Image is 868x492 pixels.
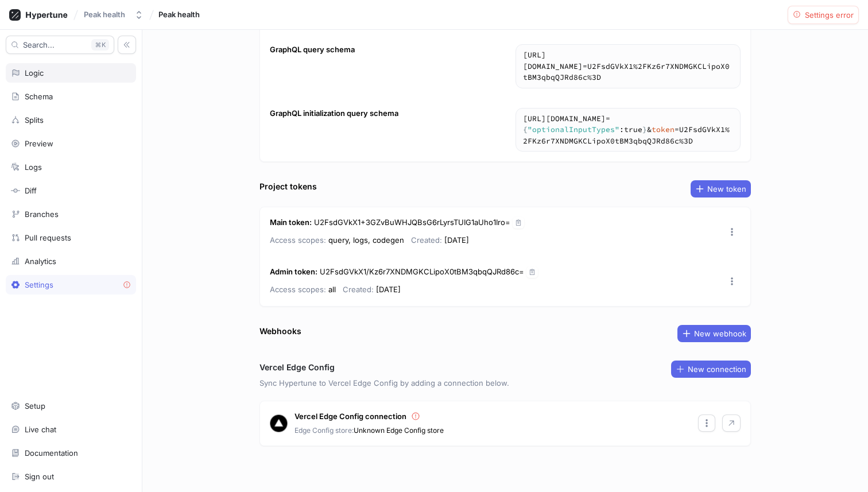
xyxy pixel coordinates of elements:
[25,233,71,242] div: Pull requests
[25,257,56,266] div: Analytics
[84,10,125,20] div: Peak health
[516,45,740,88] textarea: [URL][DOMAIN_NAME]
[270,235,326,245] span: Access scopes:
[23,41,55,48] span: Search...
[259,180,317,192] div: Project tokens
[259,325,301,337] div: Webhooks
[805,11,854,18] span: Settings error
[694,330,746,337] span: New webhook
[411,235,442,245] span: Created:
[788,6,859,24] button: Settings error
[294,426,354,435] span: Edge Config store:
[6,443,136,463] a: Documentation
[270,218,312,227] strong: Main token :
[314,218,510,227] span: U2FsdGVkX1+3GZvBuWHJQBsG6rLyrsTUIG1aUho1Iro=
[25,401,45,410] div: Setup
[320,267,524,276] span: U2FsdGVkX1/Kz6r7XNDMGKCLipoX0tBM3qbqQJRd86c=
[25,92,53,101] div: Schema
[25,448,78,458] div: Documentation
[270,108,398,119] div: GraphQL initialization query schema
[270,285,326,294] span: Access scopes:
[270,282,336,296] p: all
[688,366,746,373] span: New connection
[25,162,42,172] div: Logs
[270,233,404,247] p: query, logs, codegen
[25,472,54,481] div: Sign out
[25,210,59,219] div: Branches
[79,5,148,24] button: Peak health
[411,233,469,247] p: [DATE]
[25,280,53,289] div: Settings
[259,378,751,389] p: Sync Hypertune to Vercel Edge Config by adding a connection below.
[671,361,751,378] button: New connection
[25,68,44,78] div: Logic
[25,425,56,434] div: Live chat
[343,285,374,294] span: Created:
[270,44,355,56] div: GraphQL query schema
[691,180,751,197] button: New token
[25,186,37,195] div: Diff
[6,36,114,54] button: Search...K
[25,115,44,125] div: Splits
[707,185,746,192] span: New token
[91,39,109,51] div: K
[294,411,406,423] p: Vercel Edge Config connection
[516,109,740,152] textarea: https://[DOMAIN_NAME]/schema?body={"optionalInputTypes":true}&token=U2FsdGVkX1%2FKz6r7XNDMGKCLipo...
[343,282,401,296] p: [DATE]
[294,425,444,436] p: Unknown Edge Config store
[270,414,288,432] img: Vercel logo
[270,267,317,276] strong: Admin token :
[259,361,335,373] h3: Vercel Edge Config
[677,325,751,342] button: New webhook
[25,139,53,148] div: Preview
[158,10,200,18] span: Peak health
